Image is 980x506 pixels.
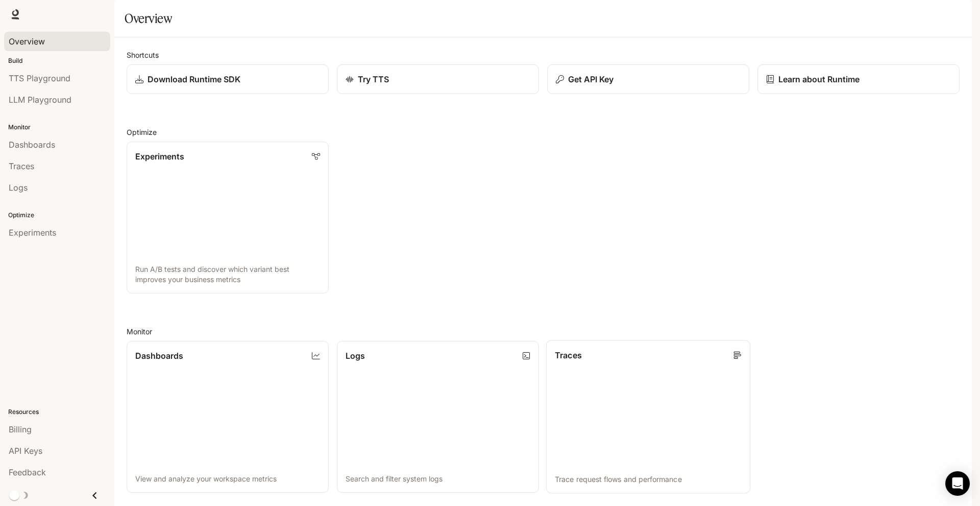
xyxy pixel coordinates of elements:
p: Run A/B tests and discover which variant best improves your business metrics [135,264,320,285]
button: Get API Key [547,64,749,94]
p: Experiments [135,150,184,163]
div: Open Intercom Messenger [945,471,970,496]
p: Dashboards [135,350,183,362]
a: ExperimentsRun A/B tests and discover which variant best improves your business metrics [127,142,329,293]
p: Learn about Runtime [778,73,860,85]
a: Try TTS [337,64,539,94]
h2: Optimize [127,127,960,137]
a: DashboardsView and analyze your workspace metrics [127,341,329,493]
a: LogsSearch and filter system logs [337,341,539,493]
h1: Overview [125,8,172,29]
a: Learn about Runtime [757,64,960,94]
p: Logs [346,350,365,362]
p: View and analyze your workspace metrics [135,474,320,484]
h2: Monitor [127,326,960,337]
h2: Shortcuts [127,50,960,60]
p: Download Runtime SDK [148,73,240,85]
a: TracesTrace request flows and performance [546,340,750,494]
p: Trace request flows and performance [555,474,742,485]
p: Search and filter system logs [346,474,530,484]
a: Download Runtime SDK [127,64,329,94]
p: Get API Key [568,73,614,85]
p: Traces [555,349,582,361]
p: Try TTS [358,73,389,85]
